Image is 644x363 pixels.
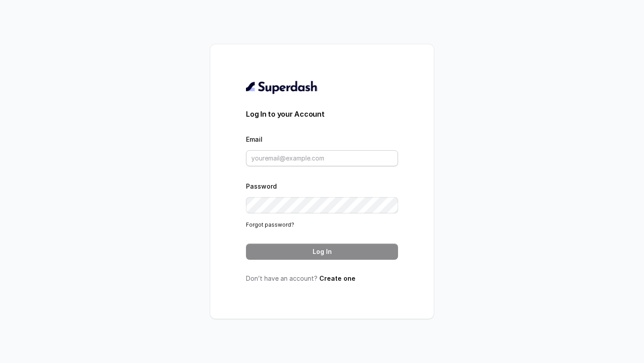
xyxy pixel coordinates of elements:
label: Password [246,182,277,190]
label: Email [246,135,263,143]
button: Log In [246,244,398,260]
a: Create one [319,274,356,282]
h3: Log In to your Account [246,109,398,119]
p: Don’t have an account? [246,274,398,283]
img: light.svg [246,80,318,94]
a: Forgot password? [246,221,294,228]
input: youremail@example.com [246,150,398,166]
